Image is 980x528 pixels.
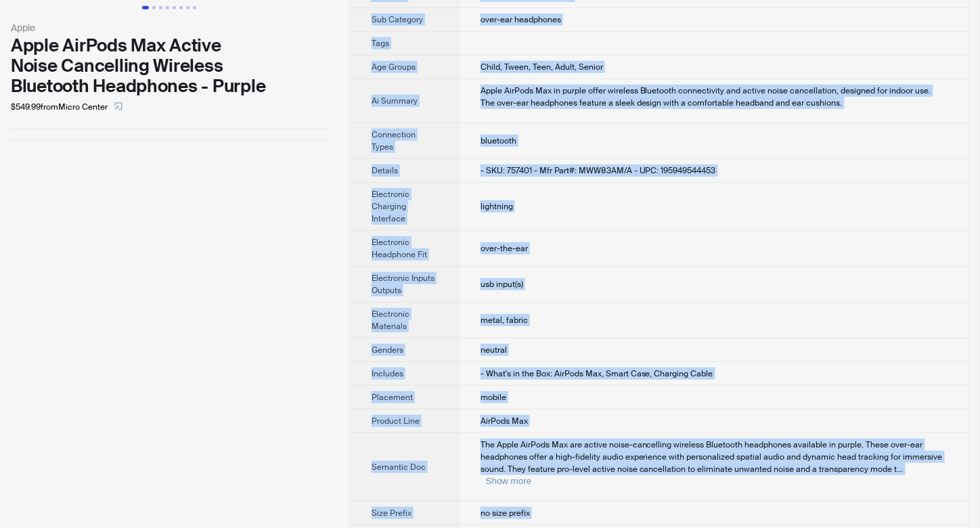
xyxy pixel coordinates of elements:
[11,20,328,35] div: Apple
[481,165,716,176] span: - SKU: 757401 - Mfr Part#: MWW83AM/A - UPC: 195949544453
[11,35,328,96] div: Apple AirPods Max Active Noise Cancelling Wireless Bluetooth Headphones - Purple
[372,508,411,519] span: Size Prefix
[114,102,122,110] span: select
[372,95,418,106] span: Ai Summary
[486,476,531,486] button: Expand
[481,416,528,426] span: AirPods Max
[372,273,435,296] span: Electronic Inputs Outputs
[481,14,561,25] span: over-ear headphones
[372,345,403,355] span: Genders
[159,6,162,9] button: Go to slide 3
[142,6,149,9] button: Go to slide 1
[166,6,169,9] button: Go to slide 4
[372,368,403,379] span: Includes
[372,309,409,332] span: Electronic Materials
[372,38,389,49] span: Tags
[372,165,398,176] span: Details
[179,6,183,9] button: Go to slide 6
[481,62,603,72] span: Child, Tween, Teen, Adult, Senior
[481,315,528,326] span: metal, fabric
[481,439,947,487] div: The Apple AirPods Max are active noise-cancelling wireless Bluetooth headphones available in purp...
[372,14,423,25] span: Sub Category
[372,129,416,152] span: Connection Types
[372,392,413,403] span: Placement
[152,6,156,9] button: Go to slide 2
[481,135,516,146] span: bluetooth
[481,392,506,403] span: mobile
[481,201,513,212] span: lightning
[186,6,190,9] button: Go to slide 7
[481,279,523,290] span: usb input(s)
[481,243,528,254] span: over-the-ear
[372,62,416,72] span: Age Groups
[372,237,427,260] span: Electronic Headphone Fit
[481,345,507,355] span: neutral
[372,189,409,224] span: Electronic Charging Interface
[193,6,196,9] button: Go to slide 8
[481,85,947,109] div: Apple AirPods Max in purple offer wireless Bluetooth connectivity and active noise cancellation, ...
[481,368,713,379] span: - What's in the Box: AirPods Max, Smart Case, Charging Cable
[372,462,426,472] span: Semantic Doc
[481,508,530,519] span: no size prefix
[372,416,420,426] span: Product Line
[11,96,328,118] div: $549.99 from Micro Center
[481,439,943,475] span: The Apple AirPods Max are active noise-cancelling wireless Bluetooth headphones available in purp...
[897,464,904,475] span: ...
[173,6,176,9] button: Go to slide 5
